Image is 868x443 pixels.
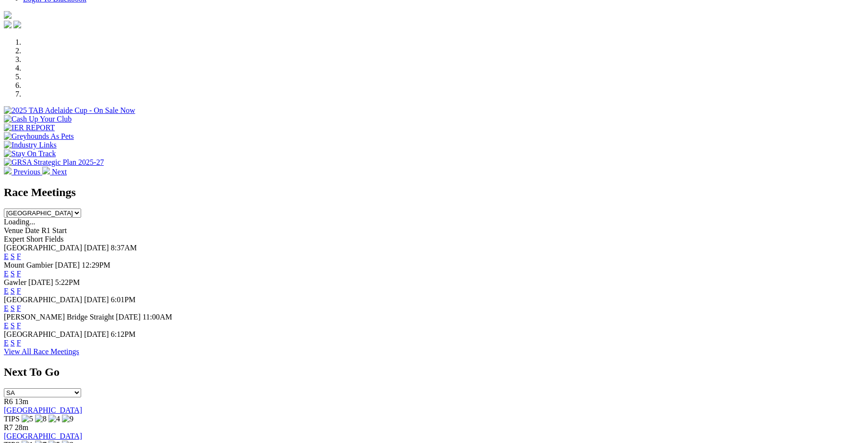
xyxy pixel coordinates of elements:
[22,415,33,423] img: 5
[11,321,15,330] a: S
[4,261,53,269] span: Mount Gambier
[4,168,42,176] a: Previous
[4,149,56,158] img: Stay On Track
[4,186,864,199] h2: Race Meetings
[4,11,12,19] img: logo-grsa-white.png
[11,270,15,278] a: S
[84,244,109,252] span: [DATE]
[62,415,73,423] img: 9
[4,339,9,347] a: E
[4,123,55,132] img: IER REPORT
[42,167,50,174] img: chevron-right-pager-white.svg
[4,270,9,278] a: E
[4,278,26,286] span: Gawler
[28,278,53,286] span: [DATE]
[15,397,28,406] span: 13m
[4,295,82,304] span: [GEOGRAPHIC_DATA]
[111,330,136,338] span: 6:12PM
[4,313,114,321] span: [PERSON_NAME] Bridge Straight
[4,406,82,414] a: [GEOGRAPHIC_DATA]
[52,168,67,176] span: Next
[25,226,39,234] span: Date
[4,106,135,115] img: 2025 TAB Adelaide Cup - On Sale Now
[17,252,21,260] a: F
[84,330,109,338] span: [DATE]
[4,141,57,149] img: Industry Links
[4,321,9,330] a: E
[4,287,9,295] a: E
[15,423,28,431] span: 28m
[17,287,21,295] a: F
[17,339,21,347] a: F
[45,235,63,243] span: Fields
[4,397,13,406] span: R6
[17,304,21,312] a: F
[11,252,15,260] a: S
[17,321,21,330] a: F
[4,347,79,356] a: View All Race Meetings
[143,313,172,321] span: 11:00AM
[55,261,80,269] span: [DATE]
[4,366,864,379] h2: Next To Go
[4,115,72,123] img: Cash Up Your Club
[116,313,141,321] span: [DATE]
[13,21,21,28] img: twitter.svg
[4,330,82,338] span: [GEOGRAPHIC_DATA]
[4,304,9,312] a: E
[35,415,47,423] img: 8
[84,295,109,304] span: [DATE]
[17,270,21,278] a: F
[82,261,110,269] span: 12:29PM
[4,423,13,431] span: R7
[4,167,12,174] img: chevron-left-pager-white.svg
[11,304,15,312] a: S
[4,21,12,28] img: facebook.svg
[4,132,74,141] img: Greyhounds As Pets
[4,244,82,252] span: [GEOGRAPHIC_DATA]
[11,287,15,295] a: S
[41,226,67,234] span: R1 Start
[55,278,80,286] span: 5:22PM
[48,415,60,423] img: 4
[4,432,82,440] a: [GEOGRAPHIC_DATA]
[4,158,104,167] img: GRSA Strategic Plan 2025-27
[111,295,136,304] span: 6:01PM
[4,415,20,423] span: TIPS
[111,244,137,252] span: 8:37AM
[4,235,24,243] span: Expert
[26,235,43,243] span: Short
[13,168,40,176] span: Previous
[42,168,67,176] a: Next
[4,252,9,260] a: E
[4,226,23,234] span: Venue
[4,218,35,226] span: Loading...
[11,339,15,347] a: S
